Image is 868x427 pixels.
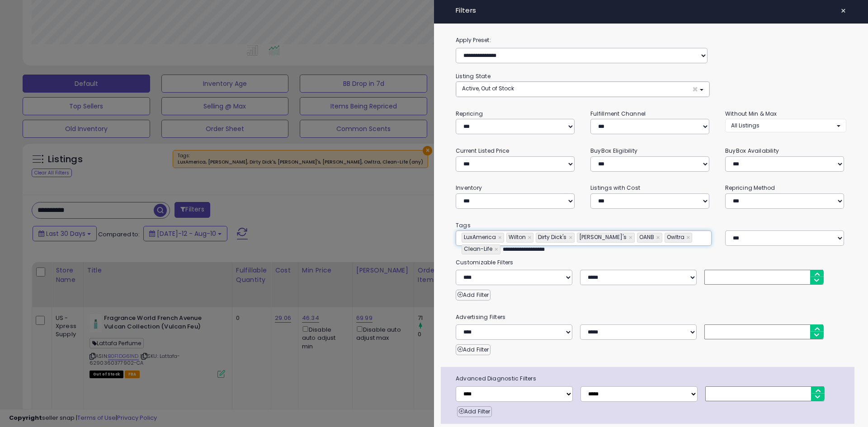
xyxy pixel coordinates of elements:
[457,406,492,417] button: Add Filter
[590,147,637,155] small: BuyBox Eligibility
[456,110,483,117] small: Repricing
[498,233,504,242] a: ×
[449,374,854,384] span: Advanced Diagnostic Filters
[449,221,853,230] small: Tags
[725,147,779,155] small: BuyBox Availability
[449,35,853,45] label: Apply Preset:
[656,233,662,242] a: ×
[449,312,853,322] small: Advertising Filters
[456,290,491,300] button: Add Filter
[837,5,850,17] button: ×
[456,82,709,97] button: Active, Out of Stock ×
[725,119,846,132] button: All Listings
[536,233,566,241] span: Dirty Dick's
[665,233,684,241] span: Owltra
[495,245,500,254] a: ×
[528,233,533,242] a: ×
[692,84,698,94] span: ×
[840,5,846,17] span: ×
[590,184,640,192] small: Listings with Cost
[687,233,692,242] a: ×
[456,7,846,14] h4: Filters
[590,110,646,117] small: Fulfillment Channel
[462,84,514,92] span: Active, Out of Stock
[462,245,492,253] span: Clean-Life
[637,233,654,241] span: OANB
[456,344,491,355] button: Add Filter
[725,184,775,192] small: Repricing Method
[462,233,496,241] span: LuxAmerica
[456,184,482,192] small: Inventory
[507,233,526,241] span: Wilton
[577,233,627,241] span: [PERSON_NAME]'s
[731,122,759,129] span: All Listings
[629,233,634,242] a: ×
[456,147,509,155] small: Current Listed Price
[449,258,853,267] small: Customizable Filters
[725,110,777,117] small: Without Min & Max
[569,233,574,242] a: ×
[456,72,491,80] small: Listing State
